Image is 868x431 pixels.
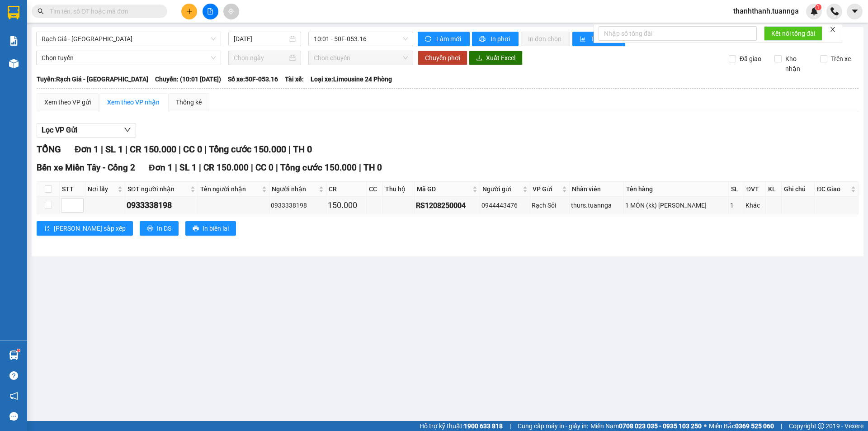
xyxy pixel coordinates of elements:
button: downloadXuất Excel [469,51,523,65]
button: syncLàm mới [418,32,470,46]
span: | [359,162,361,173]
span: Chuyến: (10:01 [DATE]) [155,74,221,84]
span: | [781,421,782,431]
span: Kho nhận [782,54,813,74]
span: CR 150.000 [203,162,249,173]
th: CC [367,182,383,197]
span: | [175,162,177,173]
img: logo-vxr [8,6,19,19]
div: Rạch Sỏi [532,200,568,210]
span: Người nhận [272,184,317,194]
span: sync [425,36,433,43]
div: Xem theo VP gửi [44,97,91,107]
span: | [509,421,511,431]
span: ⚪️ [704,424,707,428]
th: Thu hộ [383,182,414,197]
span: | [101,144,103,155]
span: Xuất Excel [486,53,515,63]
th: Nhân viên [570,182,624,197]
span: Kết nối tổng đài [771,28,815,38]
span: CR 150.000 [130,144,176,155]
div: 0944443476 [481,200,529,210]
span: | [251,162,253,173]
button: sort-ascending[PERSON_NAME] sắp xếp [37,221,133,236]
span: Miền Bắc [709,421,774,431]
td: 0933338198 [125,197,198,214]
span: Trên xe [827,54,854,64]
th: CR [326,182,367,197]
span: Đơn 1 [75,144,99,155]
span: In DS [157,223,171,233]
span: 10:01 - 50F-053.16 [314,32,408,46]
th: SL [729,182,744,197]
span: Làm mới [436,34,462,44]
div: Thống kê [176,97,202,107]
th: STT [60,182,85,197]
span: Lọc VP Gửi [42,124,77,136]
div: Khác [745,200,764,210]
span: TỔNG [37,144,61,155]
span: ĐC Giao [817,184,849,194]
td: RS1208250004 [415,197,480,214]
div: RS1208250004 [416,200,478,211]
button: printerIn biên lai [185,221,236,236]
div: 1 [730,200,742,210]
span: Miền Nam [590,421,702,431]
img: solution-icon [9,36,19,46]
div: Xem theo VP nhận [107,97,160,107]
span: In biên lai [203,223,229,233]
span: notification [9,392,18,400]
span: | [125,144,127,155]
span: Số xe: 50F-053.16 [228,74,278,84]
span: copyright [818,423,824,429]
span: question-circle [9,371,18,380]
span: Bến xe Miền Tây - Cổng 2 [37,162,135,173]
span: VP Gửi [533,184,560,194]
button: caret-down [847,4,863,19]
strong: 1900 633 818 [464,422,503,430]
button: Chuyển phơi [418,51,467,65]
span: file-add [207,8,213,14]
span: Tổng cước 150.000 [280,162,357,173]
span: 1 [816,4,820,10]
span: Nơi lấy [88,184,116,194]
div: thurs.tuannga [571,200,622,210]
span: Đơn 1 [149,162,173,173]
strong: 0369 525 060 [735,422,774,430]
span: printer [479,36,487,43]
input: Tìm tên, số ĐT hoặc mã đơn [50,6,156,16]
img: warehouse-icon [9,350,19,360]
span: Loại xe: Limousine 24 Phòng [311,74,392,84]
span: Tài xế: [285,74,304,84]
span: Người gửi [482,184,521,194]
button: plus [181,4,197,19]
span: printer [193,225,199,232]
span: Hỗ trợ kỹ thuật: [420,421,503,431]
img: warehouse-icon [9,59,19,68]
td: Rạch Sỏi [530,197,570,214]
span: Mã GD [417,184,471,194]
strong: 0708 023 035 - 0935 103 250 [619,422,702,430]
span: sort-ascending [44,225,50,232]
span: | [276,162,278,173]
span: caret-down [851,7,859,15]
button: Kết nối tổng đài [764,26,822,41]
span: SL 1 [179,162,197,173]
div: 150.000 [328,199,365,212]
button: aim [223,4,239,19]
span: | [204,144,207,155]
b: Tuyến: Rạch Giá - [GEOGRAPHIC_DATA] [37,76,148,83]
button: In đơn chọn [521,32,570,46]
div: 0933338198 [271,200,325,210]
div: 1 MÓN (kk) [PERSON_NAME] [625,200,727,210]
span: Chọn tuyến [42,51,216,65]
th: ĐVT [744,182,766,197]
span: CC 0 [183,144,202,155]
span: Chọn chuyến [314,51,408,65]
span: bar-chart [580,36,587,43]
span: TH 0 [363,162,382,173]
span: printer [147,225,153,232]
div: 0933338198 [127,199,196,212]
span: thanhthanh.tuannga [726,5,806,17]
span: In phơi [491,34,511,44]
